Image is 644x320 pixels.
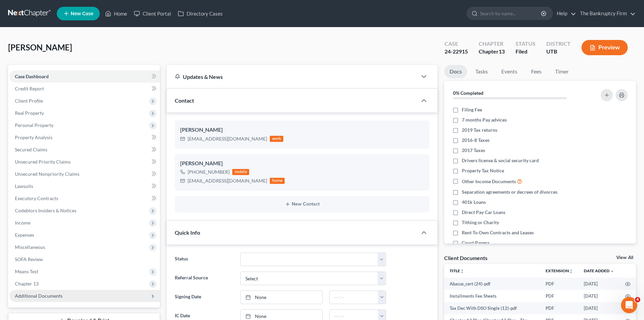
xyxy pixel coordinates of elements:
[581,40,628,55] button: Preview
[540,290,578,302] td: PDF
[188,177,267,184] div: [EMAIL_ADDRESS][DOMAIN_NAME]
[462,167,504,174] span: Property Tax Notice
[270,136,283,142] div: work
[462,106,482,113] span: Filing Fee
[9,144,160,156] a: Secured Claims
[444,278,540,290] td: Abacus_cert (24)-pdf
[15,122,53,128] span: Personal Property
[516,40,535,48] div: Status
[546,40,571,48] div: District
[445,40,468,48] div: Case
[546,48,571,56] div: UTB
[569,269,573,273] i: unfold_more
[9,253,160,265] a: SOFA Review
[171,272,237,285] label: Referral Source
[15,281,39,286] span: Chapter 13
[15,147,47,152] span: Secured Claims
[462,209,505,216] span: Direct Pay Car Loans
[462,178,516,185] span: Other Income Documents
[174,7,226,20] a: Directory Cases
[550,65,574,78] a: Timer
[462,147,485,154] span: 2017 Taxes
[462,199,486,206] span: 401k Loans
[450,268,464,273] a: Titleunfold_more
[577,7,636,20] a: The Bankruptcy Firm
[445,48,468,56] div: 24-22915
[188,135,267,142] div: [EMAIL_ADDRESS][DOMAIN_NAME]
[584,268,614,273] a: Date Added expand_more
[499,48,505,55] span: 13
[460,269,464,273] i: unfold_more
[15,256,43,262] span: SOFA Review
[462,189,557,195] span: Separation agreements or decrees of divorces
[241,291,322,304] a: None
[635,297,640,302] span: 4
[15,110,44,116] span: Real Property
[175,97,194,104] span: Contact
[8,42,72,52] span: [PERSON_NAME]
[462,116,507,123] span: 7 months Pay advices
[15,86,44,91] span: Credit Report
[171,253,237,266] label: Status
[480,7,542,20] input: Search by name...
[15,208,76,213] span: Codebtors Insiders & Notices
[9,168,160,180] a: Unsecured Nonpriority Claims
[175,229,200,236] span: Quick Info
[71,11,93,16] span: New Case
[9,156,160,168] a: Unsecured Priority Claims
[330,291,378,304] input: -- : --
[15,195,58,201] span: Executory Contracts
[578,290,620,302] td: [DATE]
[9,131,160,144] a: Property Analysis
[553,7,576,20] a: Help
[444,302,540,314] td: Tax Dec With DSO Single (12)-pdf
[444,254,487,261] div: Client Documents
[9,83,160,95] a: Credit Report
[479,48,505,56] div: Chapter
[15,73,49,79] span: Case Dashboard
[462,157,539,164] span: Drivers license & social security card
[496,65,523,78] a: Events
[15,293,63,299] span: Additional Documents
[616,255,633,260] a: View All
[540,278,578,290] td: PDF
[171,291,237,304] label: Signing Date
[462,239,490,246] span: Court Papers
[102,7,130,20] a: Home
[180,159,424,168] div: [PERSON_NAME]
[15,171,79,177] span: Unsecured Nonpriority Claims
[15,183,33,189] span: Lawsuits
[15,134,52,140] span: Property Analysis
[130,7,174,20] a: Client Portal
[180,126,424,134] div: [PERSON_NAME]
[444,290,540,302] td: Installments Fee Sheets
[15,269,38,274] span: Means Test
[462,127,497,133] span: 2019 Tax returns
[9,70,160,83] a: Case Dashboard
[9,192,160,205] a: Executory Contracts
[15,244,45,250] span: Miscellaneous
[516,48,535,56] div: Filed
[15,220,30,226] span: Income
[470,65,493,78] a: Tasks
[578,302,620,314] td: [DATE]
[15,232,34,238] span: Expenses
[15,98,43,104] span: Client Profile
[188,169,230,175] span: [PHONE_NUMBER]
[540,302,578,314] td: PDF
[462,229,534,236] span: Rent To Own Contracts and Leases
[453,90,483,96] strong: 0% Completed
[462,219,499,226] span: Tithing or Charity
[180,201,424,207] button: New Contact
[525,65,547,78] a: Fees
[175,73,409,80] div: Updates & News
[270,178,285,184] div: home
[232,169,249,175] div: mobile
[621,297,637,313] iframe: Intercom live chat
[479,40,505,48] div: Chapter
[15,159,71,165] span: Unsecured Priority Claims
[578,278,620,290] td: [DATE]
[9,180,160,192] a: Lawsuits
[462,137,490,144] span: 2016-8 Taxes
[444,65,467,78] a: Docs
